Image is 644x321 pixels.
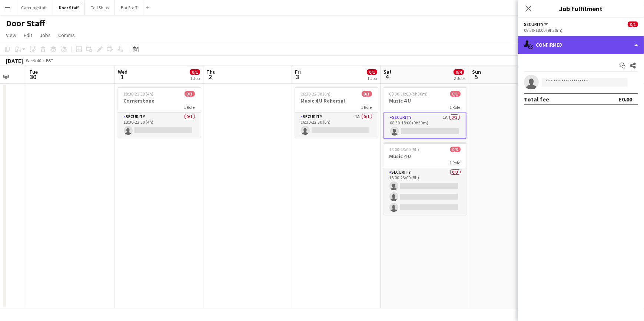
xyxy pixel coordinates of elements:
span: 4 [382,73,392,81]
span: 1 Role [450,104,461,110]
span: 2 [205,73,216,81]
span: 1 [117,73,127,81]
span: Edit [24,32,32,39]
app-card-role: Security1A0/108:30-18:00 (9h30m) [384,113,467,139]
span: 0/1 [367,69,377,75]
span: Thu [206,68,216,75]
app-card-role: Security0/118:30-22:30 (4h) [118,113,201,138]
span: 1 Role [361,104,372,110]
div: £0.00 [618,96,632,103]
span: 3 [294,73,301,81]
span: 0/1 [190,69,200,75]
div: Total fee [524,96,549,103]
div: 2 Jobs [454,76,465,81]
app-job-card: 16:30-22:30 (6h)0/1Music 4 U Rehersal1 RoleSecurity1A0/116:30-22:30 (6h) [295,87,378,138]
a: Edit [21,30,35,40]
span: 08:30-18:00 (9h30m) [389,91,428,97]
span: Jobs [40,32,51,39]
span: 5 [471,73,481,81]
span: Security [524,21,543,27]
span: Wed [118,68,127,75]
span: Tue [29,68,38,75]
span: Week 40 [24,58,43,63]
span: 0/1 [362,91,372,97]
h3: Music 4 U Rehersal [295,97,378,104]
h3: Music 4 U [384,97,467,104]
div: 1 Job [190,76,200,81]
h3: Cornerstone [118,97,201,104]
a: Comms [55,30,78,40]
app-job-card: 08:30-18:00 (9h30m)0/1Music 4 U1 RoleSecurity1A0/108:30-18:00 (9h30m) [384,87,467,139]
span: 18:00-23:00 (5h) [389,147,419,152]
span: 30 [28,73,38,81]
span: 18:30-22:30 (4h) [124,91,154,97]
span: 0/1 [185,91,195,97]
button: Catering staff [15,0,53,15]
span: 0/3 [450,147,461,152]
a: View [3,30,19,40]
app-job-card: 18:30-22:30 (4h)0/1Cornerstone1 RoleSecurity0/118:30-22:30 (4h) [118,87,201,138]
div: [DATE] [6,57,23,64]
app-card-role: Security1A0/116:30-22:30 (6h) [295,113,378,138]
button: Door Staff [53,0,85,15]
span: View [6,32,16,39]
span: 0/4 [454,69,464,75]
div: 1 Job [367,76,377,81]
span: 1 Role [450,160,461,165]
span: Sat [384,68,392,75]
a: Jobs [37,30,54,40]
span: 16:30-22:30 (6h) [301,91,331,97]
span: 0/1 [628,21,638,27]
button: Security [524,21,549,27]
span: Fri [295,68,301,75]
span: Sun [472,68,481,75]
div: BST [46,58,53,63]
span: 0/1 [450,91,461,97]
span: 1 Role [184,104,195,110]
h1: Door Staff [6,18,45,29]
app-card-role: Security0/318:00-23:00 (5h) [384,168,467,215]
app-job-card: 18:00-23:00 (5h)0/3Music 4 U1 RoleSecurity0/318:00-23:00 (5h) [384,142,467,215]
button: Bar Staff [115,0,143,15]
div: Confirmed [518,36,644,54]
span: Comms [58,32,75,39]
button: Tall Ships [85,0,115,15]
h3: Job Fulfilment [518,4,644,13]
div: 08:30-18:00 (9h30m) [524,27,638,33]
h3: Music 4 U [384,153,467,160]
